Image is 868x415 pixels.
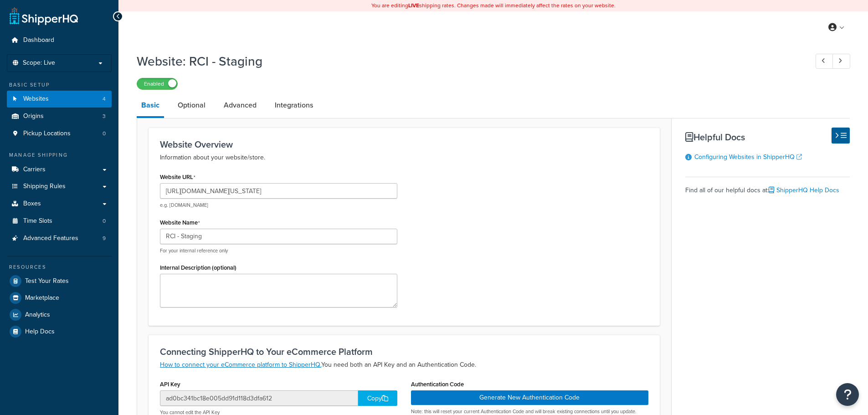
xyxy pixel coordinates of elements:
[685,132,850,142] h3: Helpful Docs
[137,52,799,70] h1: Website: RCI - Staging
[270,94,318,116] a: Integrations
[23,36,54,44] span: Dashboard
[7,108,112,125] li: Origins
[832,128,850,143] button: Hide Help Docs
[411,381,464,388] label: Authentication Code
[103,217,106,225] span: 0
[103,235,106,242] span: 9
[137,94,164,118] a: Basic
[685,177,850,197] div: Find all of our helpful docs at:
[7,91,112,108] li: Websites
[411,408,648,415] p: Note: this will reset your current Authentication Code and will break existing connections until ...
[160,359,648,370] p: You need both an API Key and an Authentication Code.
[25,311,50,319] span: Analytics
[160,152,648,163] p: Information about your website/store.
[7,323,112,340] a: Help Docs
[7,108,112,125] a: Origins3
[7,151,112,159] div: Manage Shipping
[7,273,112,289] a: Test Your Rates
[7,263,112,271] div: Resources
[7,230,112,247] a: Advanced Features9
[23,183,66,190] span: Shipping Rules
[7,125,112,142] a: Pickup Locations0
[7,161,112,178] a: Carriers
[25,277,69,285] span: Test Your Rates
[7,91,112,108] a: Websites4
[160,202,397,209] p: e.g. [DOMAIN_NAME]
[160,247,397,254] p: For your internal reference only
[836,383,859,406] button: Open Resource Center
[23,95,49,103] span: Websites
[160,139,648,149] h3: Website Overview
[23,130,71,138] span: Pickup Locations
[7,307,112,323] a: Analytics
[160,347,648,357] h3: Connecting ShipperHQ to Your eCommerce Platform
[23,217,52,225] span: Time Slots
[769,185,839,195] a: ShipperHQ Help Docs
[137,78,177,89] label: Enabled
[7,125,112,142] li: Pickup Locations
[160,174,195,181] label: Website URL
[832,54,850,69] a: Next Record
[160,219,200,226] label: Website Name
[358,390,397,406] div: Copy
[7,81,112,89] div: Basic Setup
[23,113,44,120] span: Origins
[408,1,419,10] b: LIVE
[219,94,261,116] a: Advanced
[7,178,112,195] a: Shipping Rules
[25,294,59,302] span: Marketplace
[7,290,112,306] a: Marketplace
[160,264,236,271] label: Internal Description (optional)
[103,130,106,138] span: 0
[173,94,210,116] a: Optional
[23,166,46,174] span: Carriers
[23,59,55,67] span: Scope: Live
[694,152,802,162] a: Configuring Websites in ShipperHQ
[7,213,112,230] li: Time Slots
[7,32,112,49] a: Dashboard
[103,113,106,120] span: 3
[160,381,180,388] label: API Key
[25,328,55,336] span: Help Docs
[103,95,106,103] span: 4
[7,230,112,247] li: Advanced Features
[23,235,78,242] span: Advanced Features
[160,360,321,369] a: How to connect your eCommerce platform to ShipperHQ.
[7,195,112,212] a: Boxes
[411,390,648,405] button: Generate New Authentication Code
[23,200,41,208] span: Boxes
[7,213,112,230] a: Time Slots0
[816,54,833,69] a: Previous Record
